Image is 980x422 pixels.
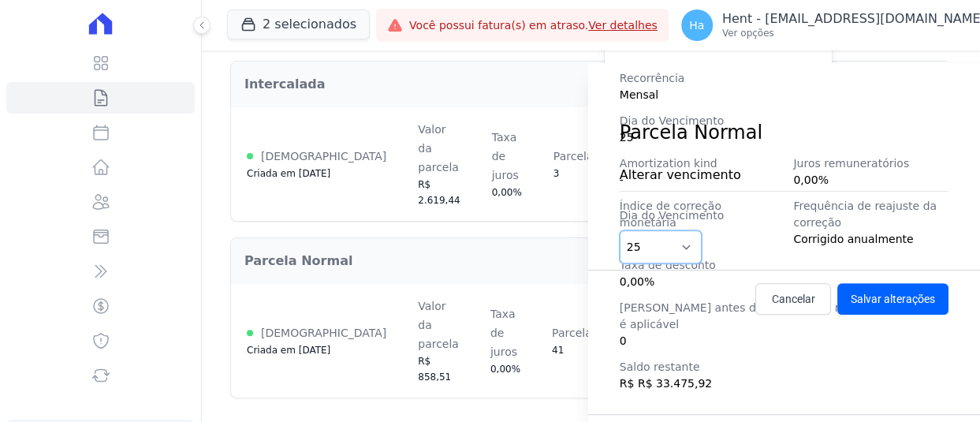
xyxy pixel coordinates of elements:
span: Alterar vencimento [620,166,948,185]
button: Salvar alterações [837,283,948,315]
span: 0 [620,333,948,349]
span: Dia do Vencimento [620,207,948,224]
span: R$ R$ 33.475,92 [620,375,948,392]
span: Recorrência [620,70,948,87]
span: Mensal [620,87,948,103]
span: Cancelar [772,291,815,307]
span: Saldo restante [620,359,948,375]
a: Cancelar [755,283,831,315]
h1: Parcela Normal [620,118,762,147]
